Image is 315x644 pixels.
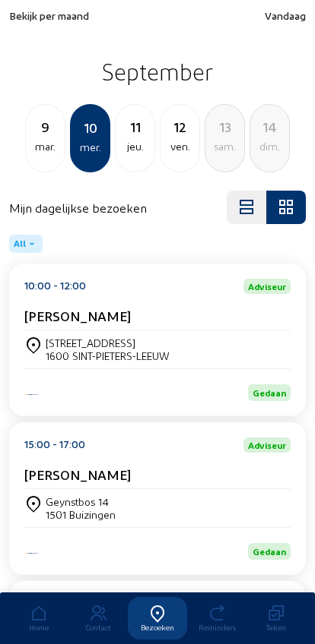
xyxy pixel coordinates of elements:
cam-card-title: [PERSON_NAME] [24,466,131,482]
span: Bekijk per maand [9,9,89,22]
div: 1501 Buizingen [46,508,116,521]
a: Bezoeken [128,597,187,639]
h2: September [9,52,306,90]
div: Home [9,623,68,632]
div: 10 [72,117,109,138]
span: Gedaan [253,387,286,398]
span: Adviseur [248,282,286,291]
div: Taken [247,623,306,632]
div: jeu. [116,137,154,156]
span: Gedaan [253,546,286,557]
div: ven. [161,137,199,156]
div: 12 [161,116,199,137]
cam-card-title: [PERSON_NAME] [24,308,131,324]
div: [STREET_ADDRESS] [46,336,170,349]
div: Bezoeken [128,623,187,632]
div: 11 [116,116,154,137]
a: Home [9,597,68,639]
span: All [14,238,26,250]
div: 9 [26,116,65,137]
div: Geynstbos 14 [46,495,116,508]
div: dim. [250,137,289,156]
img: Energy Protect Dak- & gevelrenovatie [24,551,40,555]
div: Reminders [187,623,247,632]
a: Reminders [187,597,247,639]
span: Vandaag [265,9,306,22]
div: 13 [205,116,244,137]
div: 1600 SINT-PIETERS-LEEUW [46,349,170,362]
img: Energy Protect Ramen & Deuren [24,393,40,396]
div: mer. [72,138,109,156]
span: Adviseur [248,440,286,450]
a: Contact [68,597,128,639]
a: Taken [247,597,306,639]
div: mar. [26,137,65,156]
div: Contact [68,623,128,632]
div: sam. [205,137,244,156]
h4: Mijn dagelijkse bezoeken [9,200,147,215]
div: 14 [250,116,289,137]
div: 10:00 - 12:00 [24,279,86,294]
div: 15:00 - 17:00 [24,437,85,453]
